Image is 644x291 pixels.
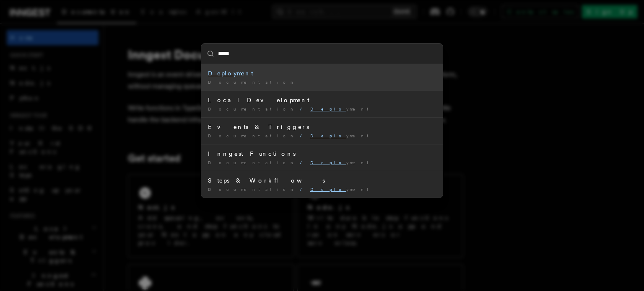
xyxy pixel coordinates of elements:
[310,133,374,138] span: yment
[310,106,374,111] span: yment
[310,133,346,138] mark: Deplo
[310,160,374,165] span: yment
[208,70,234,77] mark: Deplo
[310,187,374,192] span: yment
[208,133,296,138] span: Documentation
[208,106,296,111] span: Documentation
[300,106,307,111] span: /
[208,149,436,158] div: Inngest Functions
[300,133,307,138] span: /
[208,80,296,85] span: Documentation
[208,123,436,131] div: Events & Triggers
[310,187,346,192] mark: Deplo
[310,106,346,111] mark: Deplo
[310,160,346,165] mark: Deplo
[300,160,307,165] span: /
[300,187,307,192] span: /
[208,96,436,104] div: Local Development
[208,69,436,77] div: yment
[208,160,296,165] span: Documentation
[208,176,436,185] div: Steps & Workflows
[208,187,296,192] span: Documentation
